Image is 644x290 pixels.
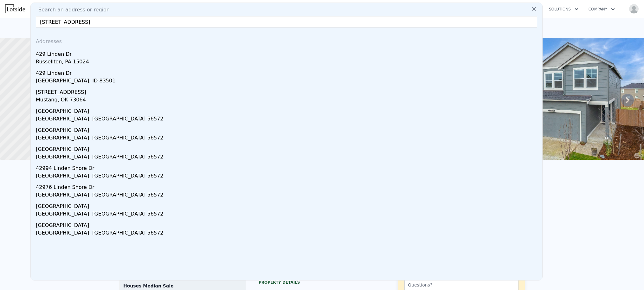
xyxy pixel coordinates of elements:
div: 42976 Linden Shore Dr [36,181,540,191]
div: [GEOGRAPHIC_DATA] [36,105,540,115]
input: Enter an address, city, region, neighborhood or zip code [36,16,537,28]
div: Russellton, PA 15024 [36,58,540,67]
img: Lotside [5,4,25,13]
img: avatar [629,4,639,14]
div: [GEOGRAPHIC_DATA] [36,219,540,229]
div: 42994 Linden Shore Dr [36,162,540,172]
div: [GEOGRAPHIC_DATA], [GEOGRAPHIC_DATA] 56572 [36,210,540,219]
div: [GEOGRAPHIC_DATA], [GEOGRAPHIC_DATA] 56572 [36,172,540,181]
div: [STREET_ADDRESS] [36,86,540,96]
div: [GEOGRAPHIC_DATA], [GEOGRAPHIC_DATA] 56572 [36,229,540,238]
div: Mustang, OK 73064 [36,96,540,105]
div: Houses Median Sale [123,283,242,289]
div: [GEOGRAPHIC_DATA] [36,124,540,134]
div: Property details [259,280,385,285]
div: [GEOGRAPHIC_DATA], [GEOGRAPHIC_DATA] 56572 [36,153,540,162]
div: 429 Linden Dr [36,67,540,77]
button: Company [583,3,620,15]
div: Addresses [33,33,540,48]
span: Search an address or region [33,6,110,14]
div: 429 Linden Dr [36,48,540,58]
button: Solutions [544,3,583,15]
div: [GEOGRAPHIC_DATA], [GEOGRAPHIC_DATA] 56572 [36,191,540,200]
div: [GEOGRAPHIC_DATA], [GEOGRAPHIC_DATA] 56572 [36,134,540,143]
div: [GEOGRAPHIC_DATA] [36,200,540,210]
div: [GEOGRAPHIC_DATA], ID 83501 [36,77,540,86]
div: [GEOGRAPHIC_DATA] [36,143,540,153]
div: [GEOGRAPHIC_DATA], [GEOGRAPHIC_DATA] 56572 [36,115,540,124]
